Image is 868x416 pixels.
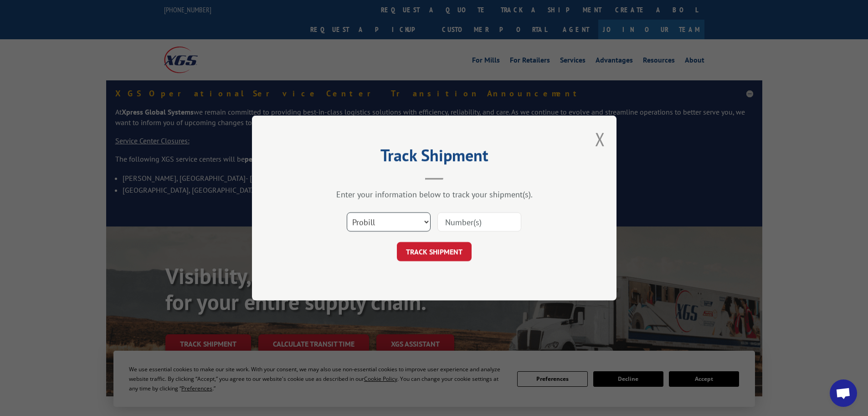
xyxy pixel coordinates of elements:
[298,189,571,200] div: Enter your information below to track your shipment(s).
[830,379,857,407] a: Open chat
[595,127,605,151] button: Close modal
[437,212,521,232] input: Number(s)
[298,149,571,166] h2: Track Shipment
[397,242,472,261] button: TRACK SHIPMENT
